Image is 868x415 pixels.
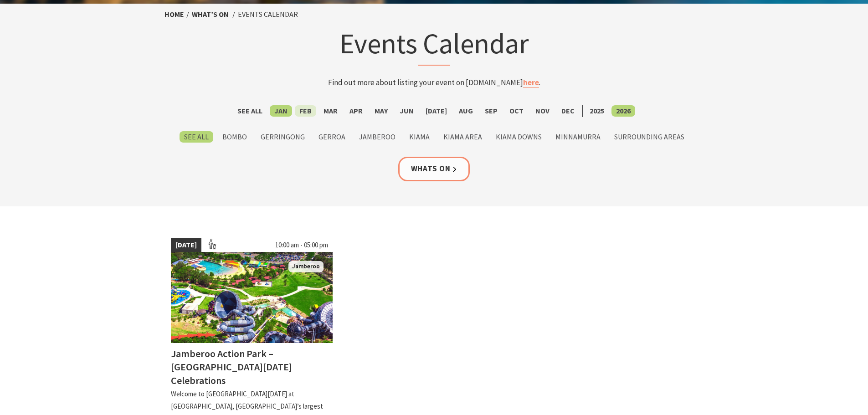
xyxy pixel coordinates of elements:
label: Feb [295,105,316,117]
label: Apr [345,105,367,117]
label: See All [180,131,213,143]
label: Sep [480,105,502,117]
label: Kiama Area [439,131,487,143]
label: Kiama Downs [491,131,546,143]
label: Gerroa [314,131,350,143]
span: 10:00 am - 05:00 pm [271,238,333,252]
label: Surrounding Areas [610,131,689,143]
span: [DATE] [171,238,201,252]
h4: Jamberoo Action Park – [GEOGRAPHIC_DATA][DATE] Celebrations [171,347,292,386]
h1: Events Calendar [256,25,613,66]
li: Events Calendar [238,9,298,20]
label: Gerringong [256,131,309,143]
label: Oct [505,105,528,117]
label: Bombo [218,131,252,143]
label: 2026 [611,105,635,117]
a: What’s On [192,10,229,19]
label: Dec [557,105,579,117]
label: Mar [319,105,342,117]
label: Jan [270,105,292,117]
a: here [523,77,539,88]
p: Find out more about listing your event on [DOMAIN_NAME] . [256,77,613,89]
label: Kiama [405,131,434,143]
span: Jamberoo [288,261,324,272]
label: Aug [454,105,478,117]
label: Jun [395,105,418,117]
label: Minnamurra [551,131,605,143]
a: Whats On [398,157,470,181]
label: Nov [531,105,554,117]
label: [DATE] [421,105,452,117]
label: Jamberoo [354,131,400,143]
label: 2025 [585,105,609,117]
label: See All [233,105,267,117]
img: Jamberoo Action Park Kiama NSW [171,252,333,343]
label: May [370,105,392,117]
a: Home [164,10,184,19]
